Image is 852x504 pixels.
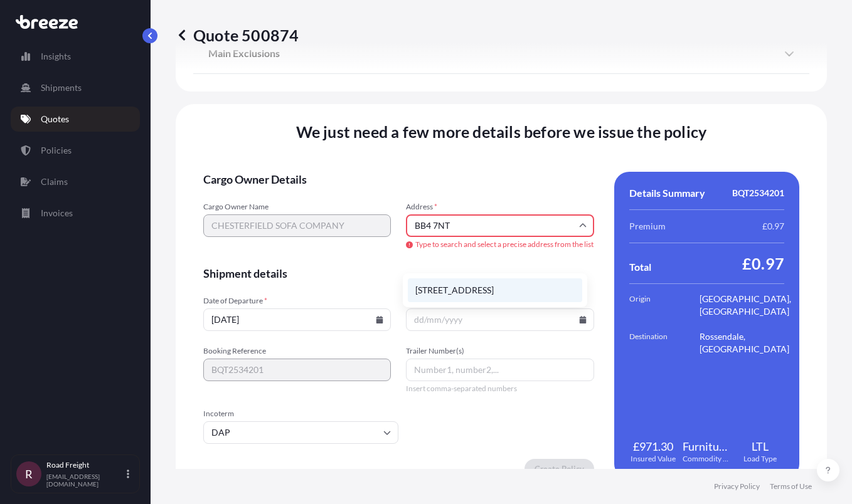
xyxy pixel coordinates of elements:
[203,296,391,306] span: Date of Departure
[203,172,594,187] span: Cargo Owner Details
[203,202,391,212] span: Cargo Owner Name
[683,454,731,464] span: Commodity Category
[525,459,594,479] button: Create Policy
[296,122,707,142] span: We just need a few more details before we issue the policy
[203,409,398,419] span: Incoterm
[46,473,124,488] p: [EMAIL_ADDRESS][DOMAIN_NAME]
[408,278,582,302] li: [STREET_ADDRESS]
[203,308,391,331] input: dd/mm/yyyy
[770,481,812,491] a: Terms of Use
[41,207,73,219] p: Invoices
[762,220,784,233] span: £0.97
[629,330,700,355] span: Destination
[629,187,705,199] span: Details Summary
[11,169,140,194] a: Claims
[406,214,594,237] input: Cargo owner address
[406,202,594,212] span: Address
[203,359,391,381] input: Your internal reference
[406,346,594,356] span: Trailer Number(s)
[203,266,594,281] span: Shipment details
[41,144,72,157] p: Policies
[41,176,68,188] p: Claims
[714,481,760,491] a: Privacy Policy
[11,107,140,132] a: Quotes
[732,187,784,199] span: BQT2534201
[41,113,69,125] p: Quotes
[629,293,700,318] span: Origin
[752,439,769,454] span: LTL
[406,359,594,381] input: Number1, number2,...
[203,346,391,356] span: Booking Reference
[11,44,140,69] a: Insights
[742,253,784,273] span: £0.97
[406,239,594,249] span: Type to search and select a precise address from the list
[700,330,791,355] span: Rossendale, [GEOGRAPHIC_DATA]
[11,201,140,226] a: Invoices
[203,421,398,444] input: Select...
[743,454,777,464] span: Load Type
[629,220,666,233] span: Premium
[631,454,676,464] span: Insured Value
[11,75,140,100] a: Shipments
[406,384,594,394] span: Insert comma-separated numbers
[25,468,33,480] span: R
[700,293,791,318] span: [GEOGRAPHIC_DATA], [GEOGRAPHIC_DATA]
[41,50,71,63] p: Insights
[406,308,594,331] input: dd/mm/yyyy
[535,463,584,475] p: Create Policy
[629,261,651,273] span: Total
[41,81,82,94] p: Shipments
[633,439,673,454] span: £971.30
[46,460,124,470] p: Road Freight
[683,439,731,454] span: Furniture (New)
[11,138,140,163] a: Policies
[176,25,299,45] p: Quote 500874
